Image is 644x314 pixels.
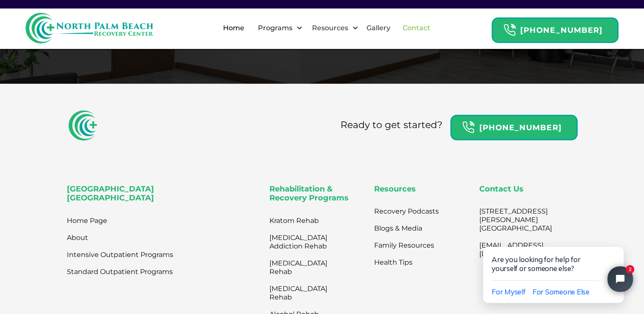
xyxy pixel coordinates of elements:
a: Contact [398,14,435,42]
a: Home Page [67,212,107,229]
strong: [PHONE_NUMBER] [479,123,561,132]
a: Blogs & Media [374,220,422,237]
strong: Contact Us [479,184,524,194]
a: Gallery [361,14,395,42]
a: [MEDICAL_DATA] Rehab [269,280,342,306]
a: Intensive Outpatient Programs [67,246,173,263]
a: Kratom Rehab [269,212,342,229]
a: Header Calendar Icons[PHONE_NUMBER] [450,111,577,140]
a: Header Calendar Icons[PHONE_NUMBER] [492,13,618,43]
a: Family Resources [374,237,434,254]
a: Standard Outpatient Programs [67,263,173,280]
a: Recovery Podcasts [374,203,439,220]
img: Header Calendar Icons [462,121,475,134]
a: Health Tips [374,254,412,271]
a: Home [218,14,249,42]
div: Ready to get started? [341,119,442,132]
a: [MEDICAL_DATA] Rehab [269,255,342,280]
div: Resources [304,14,360,42]
div: Programs [250,14,304,42]
strong: Rehabilitation & Recovery Programs [269,184,349,203]
a: [MEDICAL_DATA] Addiction Rehab [269,229,342,255]
iframe: Tidio Chat [465,220,644,314]
strong: Resources [374,184,416,194]
div: Resources [309,23,350,33]
div: Programs [255,23,294,33]
a: About [67,229,88,246]
strong: [PHONE_NUMBER] [520,26,603,35]
a: [STREET_ADDRESS][PERSON_NAME][GEOGRAPHIC_DATA] [479,203,552,237]
img: Header Calendar Icons [503,23,516,37]
strong: [GEOGRAPHIC_DATA] [GEOGRAPHIC_DATA] [67,184,154,203]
